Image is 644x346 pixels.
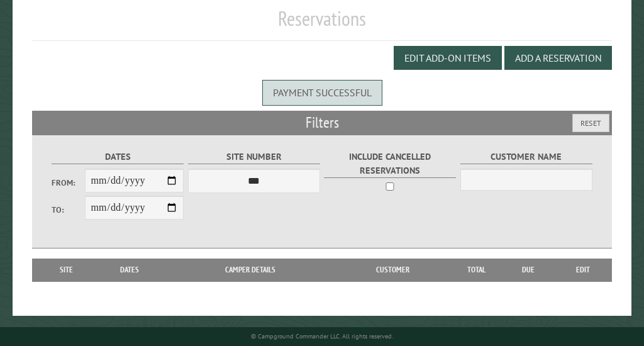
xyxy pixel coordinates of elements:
[262,80,382,105] div: Payment successful
[32,6,612,41] h1: Reservations
[188,150,320,164] label: Site Number
[324,150,456,177] label: Include Cancelled Reservations
[94,259,166,281] th: Dates
[394,46,502,70] button: Edit Add-on Items
[335,259,451,281] th: Customer
[555,259,612,281] th: Edit
[166,259,335,281] th: Camper Details
[52,204,85,216] label: To:
[460,150,592,164] label: Customer Name
[452,259,502,281] th: Total
[502,259,555,281] th: Due
[52,150,184,164] label: Dates
[38,259,94,281] th: Site
[52,177,85,189] label: From:
[572,114,609,132] button: Reset
[32,111,612,135] h2: Filters
[251,332,393,340] small: © Campground Commander LLC. All rights reserved.
[504,46,612,70] button: Add a Reservation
